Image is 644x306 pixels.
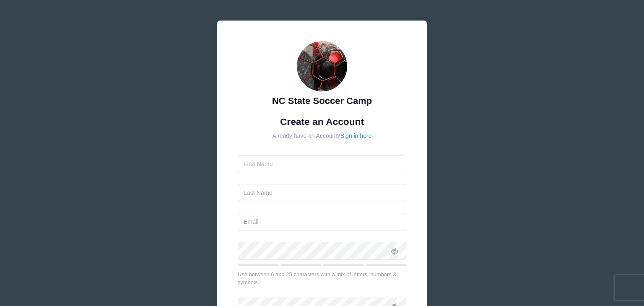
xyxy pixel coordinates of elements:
input: First Name [238,155,407,173]
img: NC State Soccer Camp [297,41,347,91]
div: NC State Soccer Camp [238,94,407,108]
h1: Create an Account [238,116,407,127]
div: Already have an Account? [238,132,407,140]
input: Last Name [238,184,407,202]
a: Sign in here [340,132,372,139]
input: Email [238,213,407,231]
div: Use between 6 and 25 characters with a mix of letters, numbers & symbols. [238,270,407,287]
